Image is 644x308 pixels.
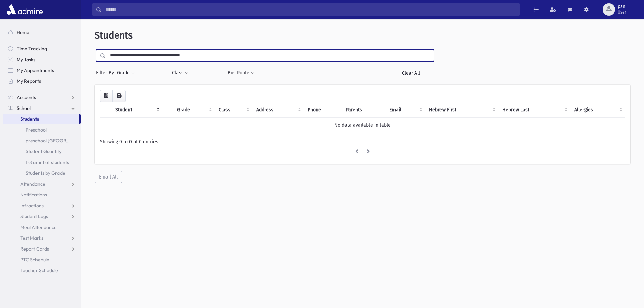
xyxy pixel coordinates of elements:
[100,90,113,102] button: CSV
[3,189,81,200] a: Notifications
[3,157,81,168] a: 1-8 amnt of students
[618,9,626,15] span: User
[20,203,44,209] span: Infractions
[3,146,81,157] a: Student Quantity
[3,265,81,276] a: Teacher Schedule
[96,69,117,76] span: Filter By
[112,90,126,102] button: Print
[3,254,81,265] a: PTC Schedule
[20,267,58,274] span: Teacher Schedule
[3,65,81,76] a: My Appointments
[111,102,162,118] th: Student: activate to sort column descending
[20,213,48,219] span: Student Logs
[227,67,255,79] button: Bus Route
[3,135,81,146] a: preschool [GEOGRAPHIC_DATA]
[3,27,81,38] a: Home
[95,30,133,41] span: Students
[100,117,625,133] td: No data available in table
[17,94,36,100] span: Accounts
[20,181,45,187] span: Attendance
[17,78,41,84] span: My Reports
[17,56,35,63] span: My Tasks
[498,102,571,118] th: Hebrew Last: activate to sort column ascending
[3,124,81,135] a: Preschool
[3,243,81,254] a: Report Cards
[3,168,81,179] a: Students by Grade
[20,224,57,230] span: Meal Attendance
[425,102,498,118] th: Hebrew First: activate to sort column ascending
[20,192,47,198] span: Notifications
[102,3,520,16] input: Search
[3,76,81,87] a: My Reports
[3,103,81,114] a: School
[5,3,44,16] img: AdmirePro
[20,235,43,241] span: Test Marks
[3,222,81,233] a: Meal Attendance
[3,211,81,222] a: Student Logs
[385,102,425,118] th: Email: activate to sort column ascending
[3,114,79,124] a: Students
[17,105,31,111] span: School
[3,92,81,103] a: Accounts
[95,171,122,183] button: Email All
[215,102,253,118] th: Class: activate to sort column ascending
[618,4,626,9] span: psn
[252,102,304,118] th: Address: activate to sort column ascending
[3,54,81,65] a: My Tasks
[342,102,385,118] th: Parents
[17,46,47,52] span: Time Tracking
[173,102,214,118] th: Grade: activate to sort column ascending
[20,116,39,122] span: Students
[20,246,49,252] span: Report Cards
[3,233,81,243] a: Test Marks
[17,29,29,35] span: Home
[100,138,625,145] div: Showing 0 to 0 of 0 entries
[570,102,625,118] th: Allergies: activate to sort column ascending
[3,179,81,189] a: Attendance
[172,67,189,79] button: Class
[387,67,434,79] a: Clear All
[117,67,135,79] button: Grade
[304,102,342,118] th: Phone
[3,43,81,54] a: Time Tracking
[17,67,54,73] span: My Appointments
[3,200,81,211] a: Infractions
[20,257,49,263] span: PTC Schedule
